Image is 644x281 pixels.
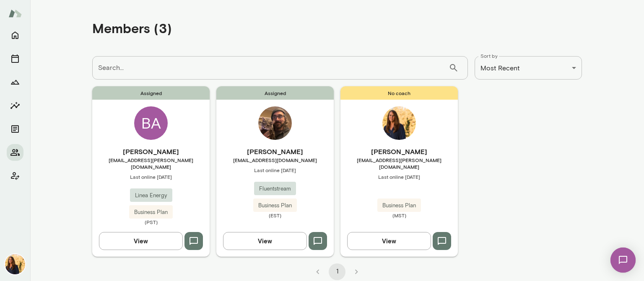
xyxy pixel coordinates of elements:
span: (EST) [216,212,334,219]
button: Members [7,144,23,161]
span: Assigned [92,86,210,100]
span: (MST) [340,212,458,219]
button: Growth Plan [7,74,23,90]
button: Documents [7,121,23,137]
h4: Members (3) [92,20,172,36]
span: Last online [DATE] [340,173,458,180]
button: View [347,232,431,250]
button: page 1 [329,263,345,280]
span: Business Plan [253,201,297,210]
nav: pagination navigation [308,263,366,280]
span: [EMAIL_ADDRESS][PERSON_NAME][DOMAIN_NAME] [340,157,458,170]
button: Home [7,27,23,44]
button: View [99,232,183,250]
h6: [PERSON_NAME] [92,147,210,157]
button: View [223,232,307,250]
span: (PST) [92,219,210,225]
span: Business Plan [129,208,173,217]
label: Sort by [480,52,498,59]
h6: [PERSON_NAME] [340,147,458,157]
img: Sheri DeMario [382,106,416,140]
span: Assigned [216,86,334,100]
span: [EMAIL_ADDRESS][DOMAIN_NAME] [216,157,334,163]
span: Last online [DATE] [216,167,334,173]
img: Mento [8,5,22,21]
button: Sessions [7,50,23,67]
span: [EMAIL_ADDRESS][PERSON_NAME][DOMAIN_NAME] [92,157,210,170]
span: Last online [DATE] [92,173,210,180]
span: No coach [340,86,458,100]
span: Fluentstream [254,185,296,193]
div: pagination [92,257,582,280]
div: BA [134,106,168,140]
span: Linea Energy [130,191,172,200]
h6: [PERSON_NAME] [216,147,334,157]
img: Sheri DeMario [5,254,25,274]
button: Insights [7,97,23,114]
div: Most Recent [475,56,582,80]
img: Brian Francati [258,106,292,140]
span: Business Plan [377,201,421,210]
button: Client app [7,168,23,184]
